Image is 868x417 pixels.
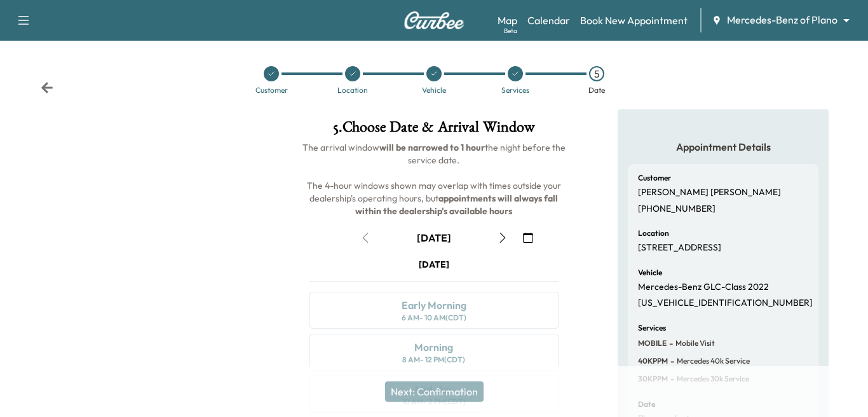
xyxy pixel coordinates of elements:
span: Mercedes-Benz of Plano [727,13,837,27]
a: Calendar [527,13,570,28]
img: Curbee Logo [403,11,465,29]
h6: Vehicle [638,269,662,277]
a: Book New Appointment [580,13,688,28]
h1: 5 . Choose Date & Arrival Window [299,120,568,141]
p: [PERSON_NAME] [PERSON_NAME] [638,187,781,198]
div: Back [41,81,53,94]
p: [US_VEHICLE_IDENTIFICATION_NUMBER] [638,297,813,309]
span: Mercedes 40k Service [674,356,750,366]
p: [STREET_ADDRESS] [638,242,721,254]
a: MapBeta [498,13,517,28]
span: The arrival window the night before the service date. The 4-hour windows shown may overlap with t... [302,142,567,217]
b: will be narrowed to 1 hour [379,142,485,153]
div: Services [501,86,529,94]
h6: Services [638,324,666,332]
div: Customer [255,86,288,94]
span: 40KPPM [638,356,668,366]
p: [PHONE_NUMBER] [638,203,715,215]
b: appointments will always fall within the dealership's available hours [355,193,560,217]
p: Mercedes-Benz GLC-Class 2022 [638,282,769,293]
div: [DATE] [419,258,449,271]
div: Date [588,86,605,94]
div: Location [337,86,368,94]
span: - [667,337,673,350]
h6: Location [638,229,669,237]
div: [DATE] [417,231,451,245]
span: MOBILE [638,338,667,348]
div: Beta [504,26,517,36]
div: Vehicle [422,86,446,94]
span: - [668,355,674,367]
h5: Appointment Details [628,140,818,154]
span: Mobile Visit [673,338,715,348]
h6: Customer [638,174,671,182]
div: 5 [589,66,604,81]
